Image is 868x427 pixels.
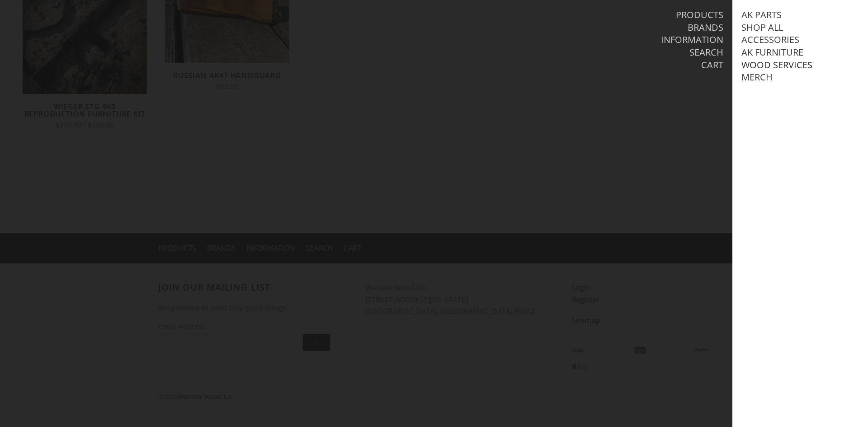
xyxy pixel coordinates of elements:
a: AK Parts [741,9,782,21]
a: Shop All [741,22,783,33]
a: AK Furniture [741,47,803,58]
a: Products [676,9,723,21]
a: Merch [741,71,773,83]
a: Information [661,34,723,46]
a: Brands [688,22,723,33]
a: Cart [701,59,723,71]
a: Accessories [741,34,799,46]
a: Wood Services [741,59,812,71]
a: Search [689,47,723,58]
